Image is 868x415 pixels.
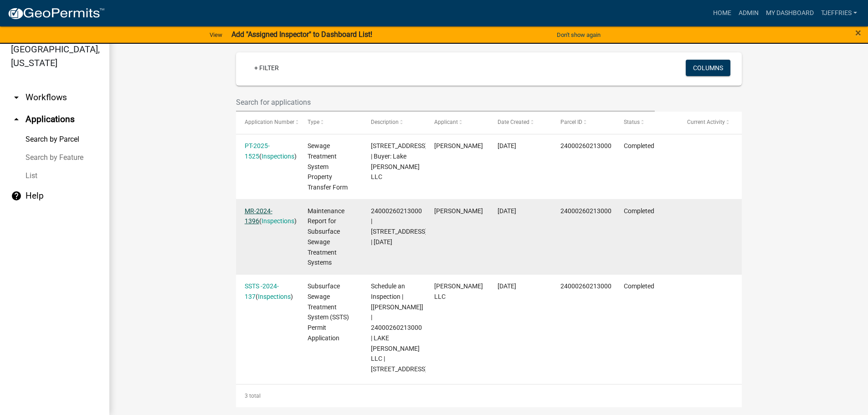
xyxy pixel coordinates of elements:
a: TJeffries [817,5,861,22]
span: Sewage Treatment System Property Transfer Form [308,142,348,191]
datatable-header-cell: Current Activity [678,112,742,133]
span: Current Activity [687,119,725,125]
button: Close [855,27,861,38]
a: Inspections [262,217,294,225]
i: help [11,190,22,201]
div: ( ) [245,141,290,162]
datatable-header-cell: Application Number [236,112,299,133]
datatable-header-cell: Applicant [426,112,489,133]
div: 3 total [236,384,742,407]
i: arrow_drop_up [11,114,22,125]
span: Erick Johnson [434,142,483,149]
a: SSTS -2024-137 [245,282,279,300]
span: Completed [624,142,654,149]
a: Home [709,5,735,22]
span: 06/25/2025 [498,142,516,149]
div: ( ) [245,206,290,227]
span: Jacob Bigelow [434,207,483,215]
a: Admin [735,5,762,22]
span: 24000260213000 | 35789 208TH AVE | 07/03/2024 [371,207,427,246]
span: Applicant [434,119,458,125]
datatable-header-cell: Date Created [489,112,552,133]
span: Date Created [498,119,529,125]
datatable-header-cell: Description [362,112,426,133]
span: 24000260213000 [560,282,611,290]
a: Inspections [258,293,291,300]
span: Maintenance Report for Subsurface Sewage Treatment Systems [308,207,344,266]
span: 24000260213000 [560,207,611,215]
button: Columns [686,60,730,76]
datatable-header-cell: Type [299,112,362,133]
span: Application Number [245,119,294,125]
a: Inspections [262,153,294,160]
span: Subsurface Sewage Treatment System (SSTS) Permit Application [308,282,349,342]
span: Completed [624,282,654,290]
span: 05/17/2024 [498,282,516,290]
a: MR-2024-1396 [245,207,272,225]
div: ( ) [245,281,290,302]
span: Completed [624,207,654,215]
datatable-header-cell: Status [615,112,678,133]
span: Parcel ID [560,119,582,125]
span: Type [308,119,319,125]
i: arrow_drop_down [11,92,22,103]
input: Search for applications [236,93,655,112]
strong: Add "Assigned Inspector" to Dashboard List! [231,30,372,39]
span: Schedule an Inspection | [Brittany Tollefson] | 24000260213000 | LAKE RATZ LLC | 35789 208TH AVE [371,282,427,373]
button: Don't show again [553,27,604,42]
span: Roisum LLC [434,282,483,300]
a: PT-2025-1525 [245,142,270,160]
a: My Dashboard [762,5,817,22]
datatable-header-cell: Parcel ID [552,112,615,133]
span: × [855,26,861,39]
span: 24000260213000 [560,142,611,149]
span: Description [371,119,399,125]
a: + Filter [247,60,286,76]
span: 07/03/2024 [498,207,516,215]
span: 35569 208TH AVE | Buyer: Lake Ratz LLC [371,142,427,180]
a: View [206,27,226,42]
span: Status [624,119,640,125]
